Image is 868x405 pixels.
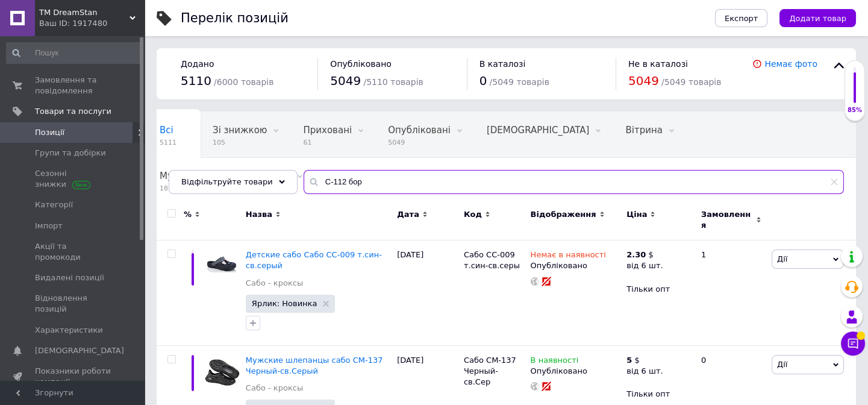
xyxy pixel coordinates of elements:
[531,260,621,271] div: Опубліковано
[394,240,461,346] div: [DATE]
[246,383,303,394] a: Сабо - кроксы
[213,125,267,136] span: Зі знижкою
[160,184,291,193] span: 183
[35,221,63,231] span: Імпорт
[531,209,596,220] span: Відображення
[363,77,423,87] span: / 5110 товарів
[661,77,721,87] span: / 5049 товарів
[330,59,392,69] span: Опубліковано
[148,158,315,204] div: Мужские сланцы, Сандалии, шлёпанцы, вьетнамки, Шлепанцы мужские пенка одноцветные
[490,77,549,87] span: / 5049 товарів
[35,241,111,263] span: Акції та промокоди
[701,209,753,231] span: Замовлення
[779,9,856,27] button: Додати товар
[35,272,104,283] span: Видалені позиції
[39,7,130,18] span: TM DreamStan
[626,209,647,220] span: Ціна
[303,125,352,136] span: Приховані
[626,389,691,400] div: Тільки опт
[6,42,142,64] input: Пошук
[303,138,352,147] span: 61
[246,356,383,375] a: Мужские шлепанцы сабо СМ-137 Черный-св.Серый
[246,250,382,270] a: Детские сабо Сабо СС-009 т.син-св.серый
[487,125,590,136] span: [DEMOGRAPHIC_DATA]
[181,74,211,88] span: 5110
[479,59,526,69] span: В каталозі
[304,170,844,194] input: Пошук по назві позиції, артикулу і пошуковим запитам
[35,293,111,315] span: Відновлення позицій
[479,74,487,88] span: 0
[626,355,663,366] div: $
[626,366,663,377] div: від 6 шт.
[464,209,482,220] span: Код
[184,209,192,220] span: %
[626,284,691,295] div: Тільки опт
[764,59,817,69] a: Немає фото
[626,356,632,365] b: 5
[160,138,176,147] span: 5111
[626,250,663,260] div: $
[725,14,758,23] span: Експорт
[845,106,864,115] div: 85%
[464,356,516,386] span: Сабо СМ-137 Черный-св.Сер
[388,138,451,147] span: 5049
[205,355,240,390] img: Мужские шлепанцы сабо СМ-137 Черный-св.Серый
[464,250,520,270] span: Сабо СС-009 т.син-св.серы
[626,260,663,271] div: від 6 шт.
[625,125,662,136] span: Вітрина
[213,138,267,147] span: 105
[626,250,646,259] b: 2.30
[252,300,317,307] span: Ярлик: Новинка
[205,250,240,272] img: Детские сабо Сабо СС-009 т.син-св.серый
[531,250,606,263] span: Немає в наявності
[777,360,787,369] span: Дії
[715,9,768,27] button: Експорт
[694,240,769,346] div: 1
[628,74,659,88] span: 5049
[35,366,111,388] span: Показники роботи компанії
[841,331,865,356] button: Чат з покупцем
[214,77,273,87] span: / 6000 товарів
[789,14,846,23] span: Додати товар
[181,177,273,186] span: Відфільтруйте товари
[531,366,621,377] div: Опубліковано
[246,209,272,220] span: Назва
[35,168,111,190] span: Сезонні знижки
[777,254,787,263] span: Дії
[246,278,303,289] a: Сабо - кроксы
[35,75,111,96] span: Замовлення та повідомлення
[160,125,173,136] span: Всі
[160,171,291,181] span: Мужские сланцы, Сандал...
[35,127,64,138] span: Позиції
[181,12,289,25] div: Перелік позицій
[35,345,124,356] span: [DEMOGRAPHIC_DATA]
[388,125,451,136] span: Опубліковані
[35,148,106,159] span: Групи та добірки
[35,199,73,210] span: Категорії
[39,18,145,29] div: Ваш ID: 1917480
[397,209,419,220] span: Дата
[181,59,214,69] span: Додано
[531,356,579,368] span: В наявності
[35,325,103,336] span: Характеристики
[35,106,111,117] span: Товари та послуги
[330,74,361,88] span: 5049
[628,59,688,69] span: Не в каталозі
